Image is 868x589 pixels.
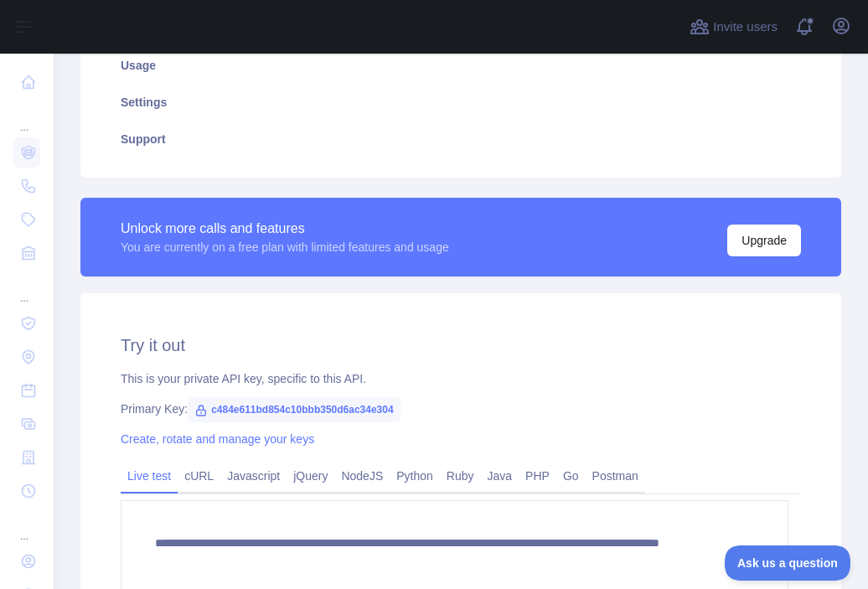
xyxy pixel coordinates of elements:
a: PHP [519,462,556,489]
button: Invite users [686,13,781,40]
a: Support [101,121,821,158]
a: Ruby [440,462,481,489]
a: Javascript [220,462,287,489]
button: Upgrade [727,225,801,256]
a: Go [556,462,586,489]
div: ... [13,101,40,134]
a: jQuery [287,462,334,489]
a: NodeJS [334,462,390,489]
div: You are currently on a free plan with limited features and usage [121,239,449,256]
a: Postman [586,462,645,489]
div: Primary Key: [121,400,801,417]
a: Settings [101,84,821,121]
span: c484e611bd854c10bbb350d6ac34e304 [188,397,400,422]
a: Java [481,462,519,489]
div: This is your private API key, specific to this API. [121,370,801,387]
a: Create, rotate and manage your keys [121,432,314,446]
h2: Try it out [121,333,801,357]
a: cURL [178,462,220,489]
div: ... [13,271,40,305]
iframe: Toggle Customer Support [725,545,851,581]
div: ... [13,509,40,543]
a: Python [390,462,440,489]
a: Usage [101,47,821,84]
a: Live test [121,462,178,489]
div: Unlock more calls and features [121,219,449,239]
span: Invite users [713,18,778,37]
